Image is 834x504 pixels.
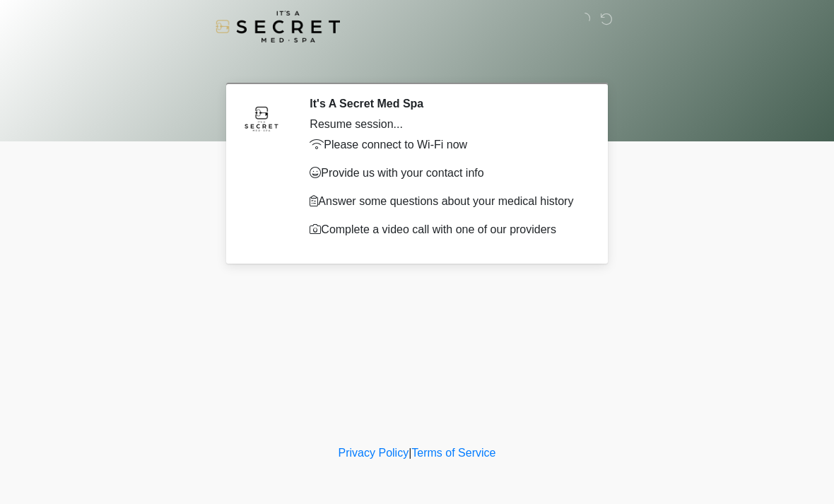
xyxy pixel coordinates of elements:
[310,193,583,210] p: Answer some questions about your medical history
[310,97,583,110] h2: It's A Secret Med Spa
[219,51,615,77] h1: ‎ ‎
[310,221,583,238] p: Complete a video call with one of our providers
[409,447,411,459] a: |
[216,11,340,42] img: It's A Secret Med Spa Logo
[339,447,409,459] a: Privacy Policy
[310,136,583,153] p: Please connect to Wi-Fi now
[240,97,283,139] img: Agent Avatar
[310,165,583,182] p: Provide us with your contact info
[310,116,583,133] div: Resume session...
[411,447,495,459] a: Terms of Service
